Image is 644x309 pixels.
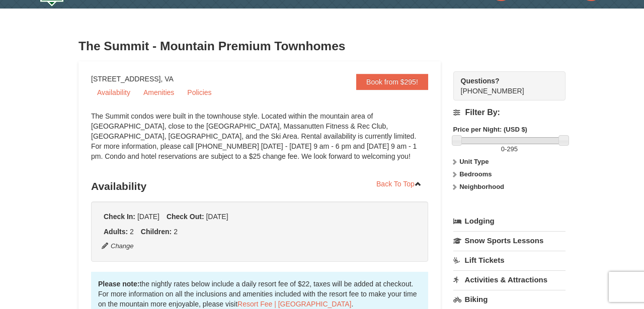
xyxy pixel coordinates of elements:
[453,251,566,269] a: Lift Tickets
[141,228,172,236] strong: Children:
[91,85,136,100] a: Availability
[181,85,217,100] a: Policies
[501,145,505,153] span: 0
[137,213,159,221] span: [DATE]
[461,77,500,85] strong: Questions?
[459,170,492,178] strong: Bedrooms
[206,213,228,221] span: [DATE]
[101,241,134,252] button: Change
[137,85,180,100] a: Amenities
[453,144,566,154] label: -
[453,126,527,133] strong: Price per Night: (USD $)
[370,176,428,191] a: Back To Top
[459,183,504,190] strong: Neighborhood
[453,212,566,230] a: Lodging
[104,228,128,236] strong: Adults:
[91,111,428,171] div: The Summit condos were built in the townhouse style. Located within the mountain area of [GEOGRAP...
[453,290,566,308] a: Biking
[98,280,139,288] strong: Please note:
[130,228,134,236] span: 2
[237,300,351,308] a: Resort Fee | [GEOGRAPHIC_DATA]
[356,74,428,90] a: Book from $295!
[91,176,428,196] h3: Availability
[167,213,204,221] strong: Check Out:
[507,145,518,153] span: 295
[78,36,566,56] h3: The Summit - Mountain Premium Townhomes
[453,270,566,289] a: Activities & Attractions
[453,108,566,117] h4: Filter By:
[174,228,178,236] span: 2
[461,76,547,95] span: [PHONE_NUMBER]
[104,213,135,221] strong: Check In:
[453,231,566,250] a: Snow Sports Lessons
[459,158,489,165] strong: Unit Type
